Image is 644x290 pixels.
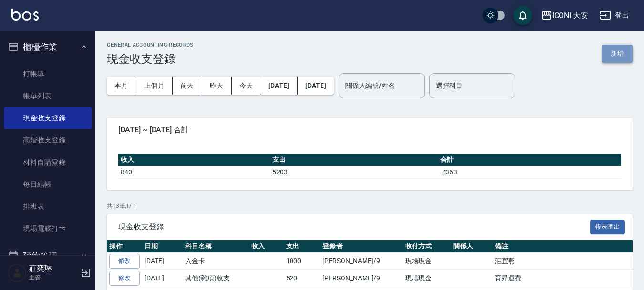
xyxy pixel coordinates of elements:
[403,240,451,253] th: 收付方式
[284,253,321,270] td: 1000
[249,240,284,253] th: 收入
[183,270,249,287] td: 其他(雜項)收支
[118,222,590,232] span: 現金收支登錄
[4,85,92,107] a: 帳單列表
[8,263,27,282] img: Person
[142,240,183,253] th: 日期
[109,271,140,286] a: 修改
[107,52,194,65] h3: 現金收支登錄
[202,77,232,95] button: 昨天
[513,6,532,25] button: save
[4,107,92,129] a: 現金收支登錄
[320,240,403,253] th: 登錄者
[602,45,633,63] button: 新增
[183,253,249,270] td: 入金卡
[107,77,136,95] button: 本月
[270,154,437,166] th: 支出
[403,253,451,270] td: 現場現金
[270,166,437,178] td: 5203
[403,270,451,287] td: 現場現金
[284,240,321,253] th: 支出
[4,129,92,151] a: 高階收支登錄
[438,154,621,166] th: 合計
[451,240,492,253] th: 關係人
[29,264,78,273] h5: 莊奕琳
[136,77,173,95] button: 上個月
[590,220,625,235] button: 報表匯出
[4,173,92,195] a: 每日結帳
[4,217,92,239] a: 現場電腦打卡
[183,240,249,253] th: 科目名稱
[320,253,403,270] td: [PERSON_NAME]/9
[4,244,92,269] button: 預約管理
[284,270,321,287] td: 520
[537,6,592,25] button: ICONI 大安
[590,222,625,231] a: 報表匯出
[107,240,142,253] th: 操作
[11,9,39,21] img: Logo
[320,270,403,287] td: [PERSON_NAME]/9
[109,254,140,269] a: 修改
[4,195,92,217] a: 排班表
[29,273,78,282] p: 主管
[260,77,297,95] button: [DATE]
[602,49,633,58] a: 新增
[552,10,589,21] div: ICONI 大安
[142,253,183,270] td: [DATE]
[107,202,633,210] p: 共 13 筆, 1 / 1
[596,7,633,24] button: 登出
[118,166,270,178] td: 840
[232,77,261,95] button: 今天
[142,270,183,287] td: [DATE]
[438,166,621,178] td: -4363
[4,34,92,59] button: 櫃檯作業
[118,154,270,166] th: 收入
[298,77,334,95] button: [DATE]
[173,77,202,95] button: 前天
[4,151,92,173] a: 材料自購登錄
[118,125,621,135] span: [DATE] ~ [DATE] 合計
[4,63,92,85] a: 打帳單
[107,42,194,48] h2: GENERAL ACCOUNTING RECORDS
